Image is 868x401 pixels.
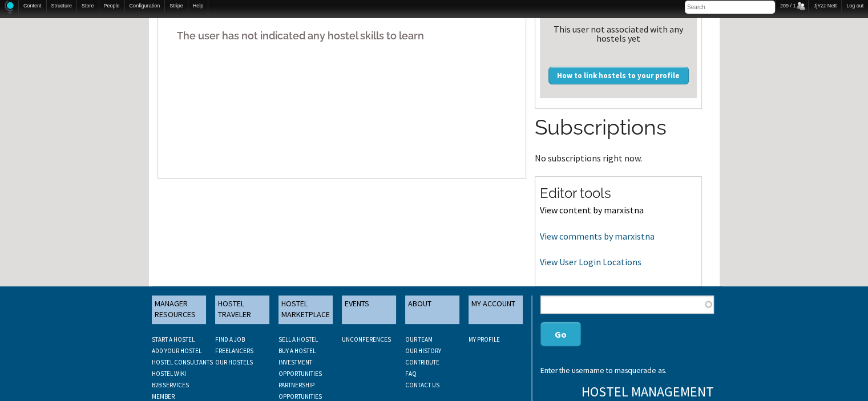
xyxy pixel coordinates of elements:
[278,381,322,400] a: PARTNERSHIP OPPORTUNITIES
[152,358,213,366] a: HOSTEL CONSULTANTS
[152,381,189,389] a: B2B SERVICES
[540,367,713,375] div: Enter the username to masquerade as.
[215,347,253,355] a: FREELANCERS
[215,358,253,366] a: OUR HOSTELS
[152,295,206,324] a: MANAGER RESOURCES
[278,295,333,324] a: HOSTEL MARKETPLACE
[405,358,439,366] a: CONTRIBUTE
[278,358,322,378] a: INVESTMENT OPPORTUNITIES
[342,335,391,343] a: UNCONFERENCES
[535,113,702,143] h2: Subscriptions
[405,347,441,355] a: OUR HISTORY
[152,370,186,378] a: HOSTEL WIKI
[342,295,396,324] a: EVENTS
[540,322,581,346] button: Go
[278,347,316,355] a: BUY A HOSTEL
[152,347,201,355] a: ADD YOUR HOSTEL
[544,25,692,43] div: This user not associated with any hostels yet
[469,335,500,343] a: My Profile
[167,18,518,53] h5: The user has not indicated any hostel skills to learn
[405,335,433,343] a: OUR TEAM
[540,230,655,242] a: View comments by marxistna
[540,184,697,203] h2: Editor tools
[469,295,523,324] a: MY ACCOUNT
[540,204,644,216] a: View content by marxistna
[685,1,775,14] input: Search
[215,295,269,324] a: HOSTEL TRAVELER
[405,381,439,389] a: CONTACT US
[535,113,702,162] section: No subscriptions right now.
[5,1,14,14] img: Home
[548,67,689,84] a: How to link hostels to your profile
[278,335,318,343] a: SELL A HOSTEL
[215,335,245,343] a: FIND A JOB
[405,370,417,378] a: FAQ
[152,335,195,343] a: START A HOSTEL
[540,256,641,268] a: View User Login Locations
[405,295,459,324] a: ABOUT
